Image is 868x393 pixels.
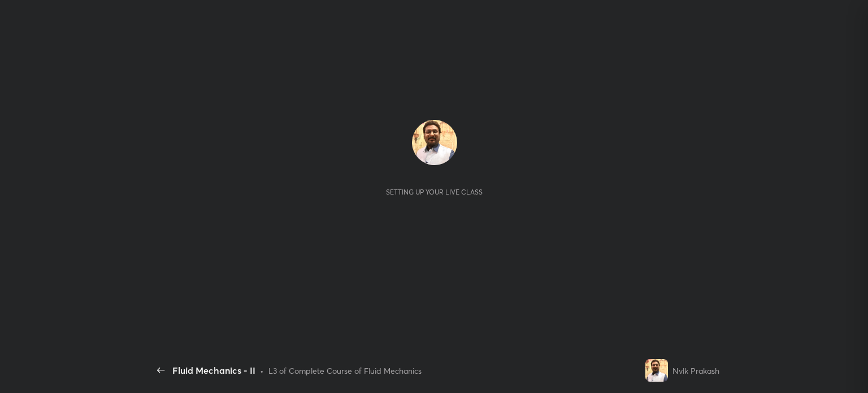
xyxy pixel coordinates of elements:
[260,365,264,377] div: •
[645,359,668,382] img: fda5f69eff034ab9acdd9fb98457250a.jpg
[172,364,255,377] div: Fluid Mechanics - II
[268,365,422,377] div: L3 of Complete Course of Fluid Mechanics
[386,188,483,196] div: Setting up your live class
[672,365,719,377] div: Nvlk Prakash
[412,120,457,165] img: fda5f69eff034ab9acdd9fb98457250a.jpg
